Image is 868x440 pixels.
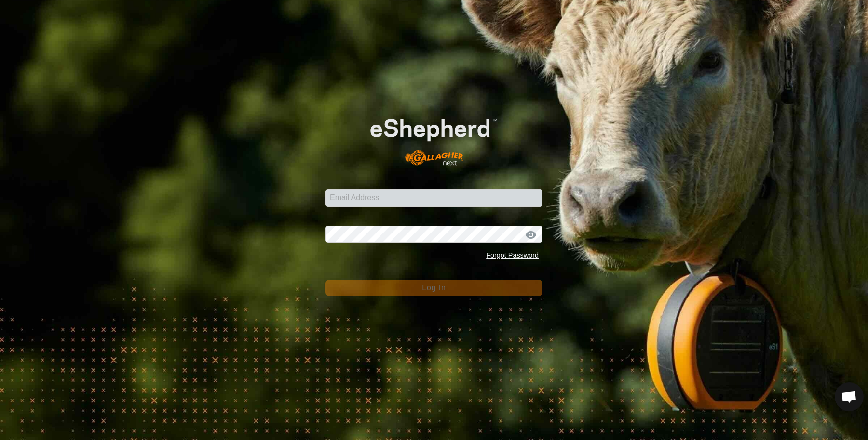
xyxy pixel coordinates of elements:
img: E-shepherd Logo [347,101,521,174]
input: Email Address [325,189,542,207]
button: Log In [325,280,542,296]
span: Log In [422,284,446,292]
a: Forgot Password [486,251,539,259]
div: Open chat [835,382,864,411]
